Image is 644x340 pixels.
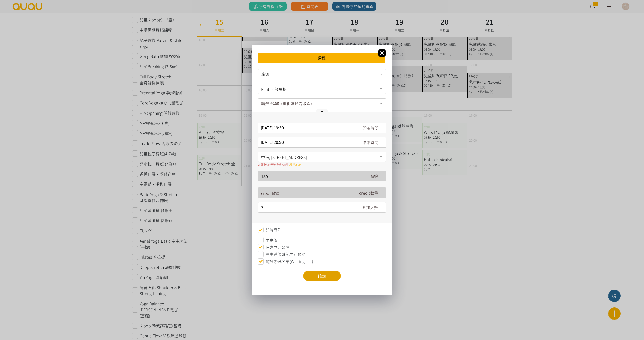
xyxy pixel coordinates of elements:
[265,258,313,265] span: 開放等候名單(Waiting List)
[258,162,386,167] div: 如要新增/更改地址請到
[265,251,306,257] span: 需由導師確認才可預約
[359,190,378,196] div: credit數量
[265,244,290,250] span: 在專頁非公開
[362,125,378,131] span: 開始時間
[265,237,277,243] span: 早鳥價
[261,202,352,213] input: 參加人數
[258,123,386,133] input: 開始時間
[362,139,378,145] span: 結束時間
[261,153,383,160] span: 香港, [STREET_ADDRESS]
[261,188,352,198] input: credit數量
[303,271,341,281] button: 確定
[261,100,312,106] span: 請選擇導師(重複選擇為取消)
[289,162,301,167] a: 課程地址
[258,53,385,63] button: 課程
[370,173,378,179] div: 價錢
[261,71,269,77] span: 瑜伽
[362,204,378,210] div: 參加人數
[265,227,281,233] span: 即時發佈
[261,171,352,182] input: 價錢
[258,137,386,148] input: 結束時間
[261,85,383,92] span: Pilates 普拉提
